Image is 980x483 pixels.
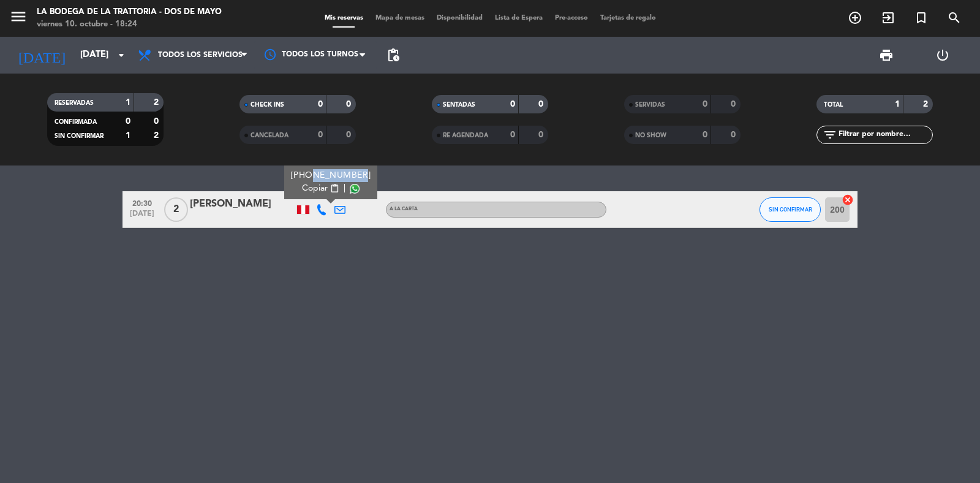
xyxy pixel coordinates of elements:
[318,15,369,21] span: Mis reservas
[837,128,932,142] input: Filtrar por nombre...
[769,206,812,213] span: SIN CONFIRMAR
[538,131,546,139] strong: 0
[190,196,294,212] div: [PERSON_NAME]
[549,15,594,21] span: Pre-acceso
[318,100,323,108] strong: 0
[935,48,950,63] i: power_settings_new
[302,182,328,195] span: Copiar
[126,131,130,140] strong: 1
[510,100,515,108] strong: 0
[251,102,284,108] span: CHECK INS
[386,48,401,63] span: pending_actions
[635,132,666,139] span: NO SHOW
[318,131,323,139] strong: 0
[489,15,549,21] span: Lista de Espera
[126,98,130,107] strong: 1
[346,100,353,108] strong: 0
[154,98,161,107] strong: 2
[37,18,222,31] div: viernes 10. octubre - 18:24
[443,132,488,139] span: RE AGENDADA
[848,10,862,25] i: add_circle_outline
[947,10,962,25] i: search
[703,131,707,139] strong: 0
[346,131,353,139] strong: 0
[731,131,738,139] strong: 0
[895,100,900,108] strong: 1
[127,210,157,224] span: [DATE]
[510,131,515,139] strong: 0
[842,194,854,206] i: cancel
[9,7,28,26] i: menu
[9,7,28,30] button: menu
[154,117,161,126] strong: 0
[158,51,243,59] span: Todos los servicios
[330,184,339,193] span: content_paste
[431,15,489,21] span: Disponibilidad
[154,131,161,140] strong: 2
[127,196,157,210] span: 20:30
[879,48,894,63] span: print
[164,197,188,222] span: 2
[703,100,707,108] strong: 0
[55,133,104,139] span: SIN CONFIRMAR
[37,6,222,18] div: La Bodega de la Trattoria - Dos de Mayo
[823,127,837,142] i: filter_list
[9,42,74,69] i: [DATE]
[759,197,821,222] button: SIN CONFIRMAR
[344,182,346,195] span: |
[923,100,930,108] strong: 2
[881,10,895,25] i: exit_to_app
[369,15,431,21] span: Mapa de mesas
[914,37,971,74] div: LOG OUT
[731,100,738,108] strong: 0
[291,169,371,182] div: [PHONE_NUMBER]
[114,48,129,63] i: arrow_drop_down
[443,102,475,108] span: SENTADAS
[390,207,418,211] span: A la carta
[594,15,662,21] span: Tarjetas de regalo
[914,10,929,25] i: turned_in_not
[302,182,339,195] button: Copiarcontent_paste
[824,102,843,108] span: TOTAL
[635,102,665,108] span: SERVIDAS
[538,100,546,108] strong: 0
[55,100,94,106] span: RESERVADAS
[251,132,288,139] span: CANCELADA
[126,117,130,126] strong: 0
[55,119,97,125] span: CONFIRMADA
